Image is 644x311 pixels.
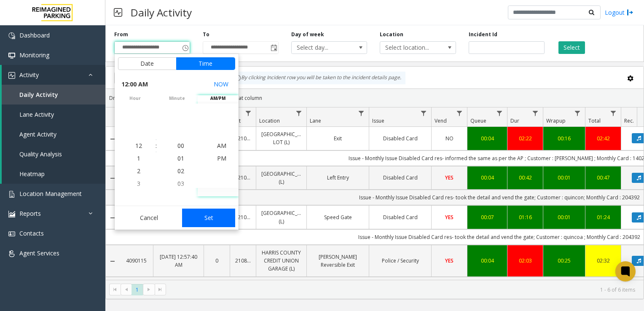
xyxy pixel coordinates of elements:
[548,174,580,182] a: 00:01
[19,150,62,158] span: Quality Analysis
[19,31,50,39] span: Dashboard
[548,134,580,142] a: 00:16
[590,213,616,221] a: 01:24
[118,57,177,70] button: Date tab
[292,42,352,54] span: Select day...
[472,213,502,221] a: 00:07
[124,257,148,265] a: 4090115
[312,213,364,221] a: Speed Gate
[513,174,538,182] div: 00:42
[437,134,462,142] a: NO
[8,231,15,237] img: 'icon'
[261,209,301,225] a: [GEOGRAPHIC_DATA] (L)
[372,117,384,124] span: Issue
[261,170,301,186] a: [GEOGRAPHIC_DATA] (L)
[590,257,616,265] a: 02:32
[2,164,105,184] a: Heatmap
[235,134,251,142] a: L21086905
[19,249,59,257] span: Agent Services
[19,91,58,99] span: Daily Activity
[177,167,184,175] span: 02
[19,51,49,59] span: Monitoring
[106,258,119,265] a: Collapse Details
[546,117,566,124] span: Wrapup
[437,257,462,265] a: YES
[494,107,505,119] a: Queue Filter Menu
[8,250,15,257] img: 'icon'
[137,167,140,175] span: 2
[209,257,225,265] a: 0
[624,117,634,124] span: Rec.
[513,213,538,221] a: 01:16
[513,257,538,265] div: 02:03
[131,284,143,295] span: Page 1
[472,174,502,182] a: 00:04
[293,107,305,119] a: Location Filter Menu
[198,95,239,102] span: AM/PM
[418,107,429,119] a: Issue Filter Menu
[243,107,254,119] a: Lot Filter Menu
[510,117,519,124] span: Dur
[217,142,226,150] span: AM
[176,57,235,70] button: Time tab
[2,105,105,124] a: Lane Activity
[19,209,41,217] span: Reports
[182,209,235,227] button: Set
[261,249,301,273] a: HARRIS COUNTY CREDIT UNION GARAGE (L)
[210,77,232,92] button: Select now
[469,31,497,38] label: Incident Id
[627,8,633,17] img: logout
[572,107,583,119] a: Wrapup Filter Menu
[126,2,196,23] h3: Daily Activity
[106,91,644,105] div: Drag a column header and drop it here to group by that column
[235,213,251,221] a: L21086910
[588,117,601,124] span: Total
[118,209,180,227] button: Cancel
[380,31,403,38] label: Location
[513,134,538,142] a: 02:22
[374,174,426,182] a: Disabled Card
[548,257,580,265] div: 00:25
[2,144,105,164] a: Quality Analysis
[121,78,148,90] span: 12:00 AM
[437,174,462,182] a: YES
[2,85,105,105] a: Daily Activity
[291,31,324,38] label: Day of week
[177,180,184,188] span: 03
[19,229,44,237] span: Contacts
[158,253,199,269] a: [DATE] 12:57:40 AM
[19,170,45,178] span: Heatmap
[310,117,321,124] span: Lane
[19,190,82,198] span: Location Management
[106,107,644,280] div: Data table
[374,213,426,221] a: Disabled Card
[608,107,619,119] a: Total Filter Menu
[203,31,209,38] label: To
[115,95,156,102] span: hour
[8,211,15,217] img: 'icon'
[135,142,142,150] span: 12
[558,41,585,54] button: Select
[8,52,15,59] img: 'icon'
[590,134,616,142] a: 02:42
[217,154,226,162] span: PM
[259,117,280,124] span: Location
[19,71,39,79] span: Activity
[106,214,119,221] a: Collapse Details
[114,31,128,38] label: From
[2,65,105,85] a: Activity
[171,286,635,293] kendo-pager-info: 1 - 6 of 6 items
[235,257,251,265] a: 21086900
[137,154,140,162] span: 1
[454,107,465,119] a: Vend Filter Menu
[472,257,502,265] div: 00:04
[472,134,502,142] a: 00:04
